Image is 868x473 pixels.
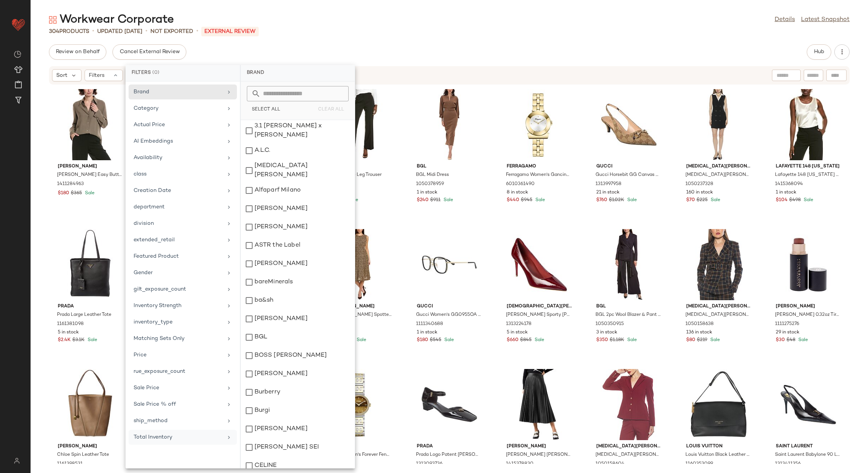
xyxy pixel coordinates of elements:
[49,12,174,28] div: Workwear Corporate
[686,197,695,204] span: $70
[57,452,109,458] span: Chloe Spin Leather Tote
[134,318,223,326] div: inventory_type
[610,337,624,344] span: $1.18K
[416,321,443,328] span: 1111340688
[134,236,223,244] div: extended_retail
[506,452,571,458] span: [PERSON_NAME] [PERSON_NAME] Skirt
[520,337,532,344] span: $845
[596,197,607,204] span: $760
[58,337,71,344] span: $2.4K
[134,335,223,343] div: Matching Sets Only
[521,197,532,204] span: $945
[685,312,751,319] span: [MEDICAL_DATA][PERSON_NAME] [PERSON_NAME]
[134,367,223,375] div: rue_exposure_count
[52,229,129,300] img: 1161381098_RLLATH.jpg
[326,452,392,458] span: FENDI Women's Forever Fendi Watch
[789,197,801,204] span: $498
[443,338,454,343] span: Sale
[58,303,123,310] span: Prada
[534,198,545,203] span: Sale
[411,89,488,160] img: 1050378959_RLLATH.jpg
[685,452,751,458] span: Louis Vuitton Black Leather Low Key Messenger (Authentic Pre-Loved)
[697,337,707,344] span: $219
[241,65,355,81] div: Brand
[775,15,795,24] a: Details
[506,172,571,179] span: Ferragamo Women's Gancino Watch
[596,303,661,310] span: BGL
[134,417,223,425] div: ship_method
[58,163,123,170] span: [PERSON_NAME]
[685,181,713,188] span: 1050237328
[501,229,578,300] img: 1313224178_RLLATH.jpg
[609,197,624,204] span: $1.02K
[251,107,280,112] span: Select All
[417,443,482,450] span: Prada
[685,172,751,179] span: [MEDICAL_DATA][PERSON_NAME] Rune Shift Dress
[417,163,482,170] span: BGL
[686,163,751,170] span: [MEDICAL_DATA][PERSON_NAME]
[134,121,223,129] div: Actual Price
[770,229,847,300] img: 1111275276_RLLATH.jpg
[430,337,441,344] span: $545
[57,172,122,179] span: [PERSON_NAME] Easy Button Blouse
[596,452,661,458] span: [MEDICAL_DATA][PERSON_NAME] [PERSON_NAME]
[775,312,840,319] span: [PERSON_NAME] 0.32oz Tiramisu VividLuxe Creme Blush Stick
[83,191,95,196] span: Sale
[807,44,831,60] button: Hub
[770,369,847,440] img: 1313411356_RLLATH.jpg
[9,458,24,464] img: svg%3e
[57,321,84,328] span: 1161381098
[134,269,223,277] div: Gender
[776,189,796,196] span: 1 in stock
[801,15,850,24] a: Latest Snapshot
[802,198,813,203] span: Sale
[685,321,714,328] span: 1050158638
[590,369,667,440] img: 1050158604_RLLATH.jpg
[134,154,223,162] div: Availability
[56,72,67,80] span: Sort
[596,329,617,336] span: 3 in stock
[506,461,534,468] span: 1415378830
[58,329,79,336] span: 5 in stock
[596,321,624,328] span: 1050350915
[775,461,801,468] span: 1313411356
[417,303,482,310] span: Gucci
[327,163,392,170] span: T Tahari
[134,219,223,228] div: division
[134,203,223,211] div: department
[686,303,751,310] span: [MEDICAL_DATA][PERSON_NAME]
[134,351,223,359] div: Price
[58,190,69,197] span: $180
[507,329,528,336] span: 5 in stock
[416,312,481,319] span: Gucci Women's GG0955OA 52mm Optical Frames
[776,443,841,450] span: Saint Laurent
[775,321,799,328] span: 1111275276
[247,104,285,115] button: Select All
[134,285,223,293] div: gilt_exposure_count
[776,329,799,336] span: 29 in stock
[686,329,712,336] span: 136 in stock
[786,337,795,344] span: $48
[416,461,442,468] span: 1313093736
[596,443,661,450] span: [MEDICAL_DATA][PERSON_NAME]
[327,303,392,310] span: St. [PERSON_NAME]
[71,190,82,197] span: $365
[596,172,661,179] span: Gucci Horsebit GG Canvas Slingback Pump
[776,337,785,344] span: $30
[686,189,713,196] span: 160 in stock
[590,229,667,300] img: 1050350915_RLLATH.jpg
[55,49,100,55] span: Review on Behalf
[326,312,392,319] span: St. [PERSON_NAME] Spotted Leopard Silk Dress
[680,369,757,440] img: 1160353099_RLLATH.jpg
[52,369,129,440] img: 1161398531_RLLATH.jpg
[134,400,223,408] div: Sale Price % off
[507,337,519,344] span: $660
[596,189,620,196] span: 21 in stock
[86,338,97,343] span: Sale
[416,181,444,188] span: 1050378959
[145,27,147,36] span: •
[411,369,488,440] img: 1313093736_RLLATH.jpg
[11,17,26,32] img: heart_red.DM2ytmEG.svg
[72,337,85,344] span: $3.1K
[776,197,788,204] span: $104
